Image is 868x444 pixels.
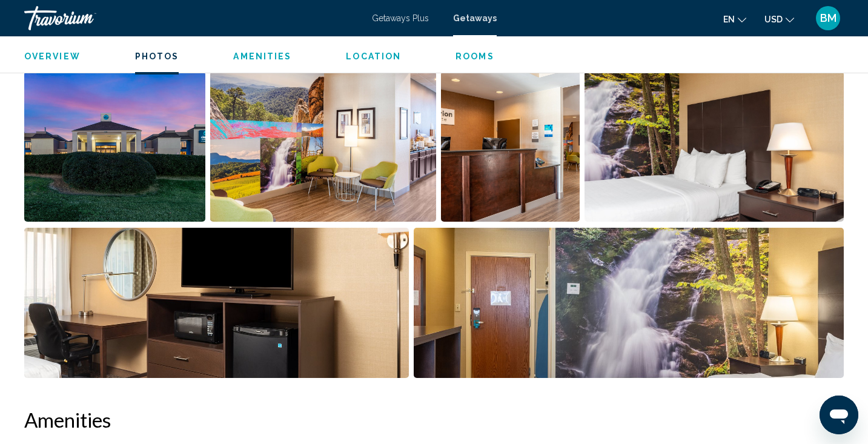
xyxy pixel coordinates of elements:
[24,6,360,30] a: Travorium
[723,10,746,28] button: Change language
[764,10,794,28] button: Change currency
[135,51,179,62] button: Photos
[820,12,837,24] span: BM
[723,15,735,24] span: en
[414,227,844,379] button: Open full-screen image slider
[346,51,401,61] span: Location
[372,13,429,23] a: Getaways Plus
[820,396,858,434] iframe: Button to launch messaging window
[441,71,580,222] button: Open full-screen image slider
[210,71,437,222] button: Open full-screen image slider
[812,5,844,31] button: User Menu
[135,51,179,61] span: Photos
[233,51,291,62] button: Amenities
[764,15,783,24] span: USD
[24,408,844,432] h2: Amenities
[456,51,494,62] button: Rooms
[24,51,81,61] span: Overview
[24,51,81,62] button: Overview
[233,51,291,61] span: Amenities
[24,71,205,222] button: Open full-screen image slider
[346,51,401,62] button: Location
[24,227,409,379] button: Open full-screen image slider
[585,71,844,222] button: Open full-screen image slider
[453,13,497,23] a: Getaways
[456,51,494,61] span: Rooms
